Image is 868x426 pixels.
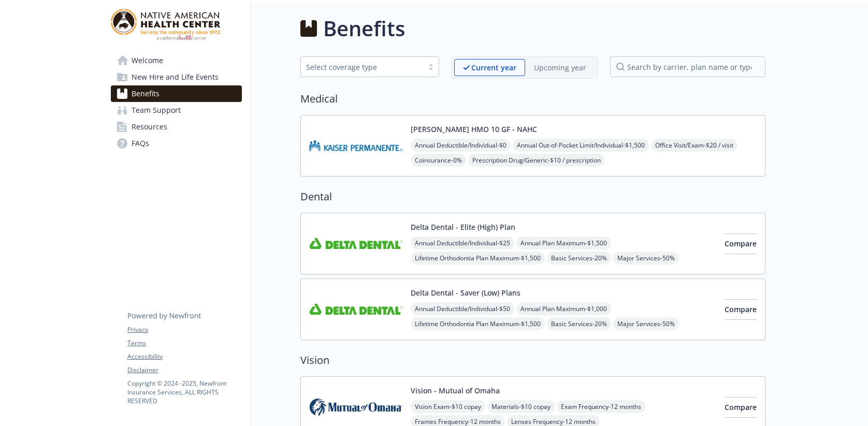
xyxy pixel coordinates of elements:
a: Welcome [111,52,242,69]
img: Delta Dental Insurance Company carrier logo [309,222,402,266]
h2: Dental [300,189,765,204]
button: Compare [725,299,757,320]
div: Select coverage type [306,62,418,72]
h1: Benefits [323,13,405,44]
p: Copyright © 2024 - 2025 , Newfront Insurance Services, ALL RIGHTS RESERVED [127,379,241,405]
button: Delta Dental - Saver (Low) Plans [411,287,520,298]
span: Compare [725,239,757,248]
input: search by carrier, plan name or type [610,56,765,77]
span: Compare [725,304,757,314]
span: Compare [725,402,757,412]
span: Annual Plan Maximum - $1,500 [516,237,611,249]
span: Major Services - 50% [613,317,679,330]
button: Delta Dental - Elite (High) Plan [411,222,515,232]
img: Kaiser Permanente Insurance Company carrier logo [309,124,402,168]
a: Terms [127,339,241,348]
span: Materials - $10 copay [487,400,555,413]
span: Team Support [132,102,181,119]
a: Disclaimer [127,365,241,375]
h2: Medical [300,91,765,107]
span: Resources [132,119,167,135]
span: Benefits [132,85,160,102]
a: Benefits [111,85,242,102]
a: Accessibility [127,352,241,361]
span: Vision Exam - $10 copay [411,400,485,413]
span: Annual Plan Maximum - $1,000 [516,302,611,315]
span: Coinsurance - 0% [411,154,466,167]
a: Team Support [111,102,242,119]
span: New Hire and Life Events [132,69,219,85]
a: New Hire and Life Events [111,69,242,85]
button: Vision - Mutual of Omaha [411,385,500,396]
span: Annual Out-of-Pocket Limit/Individual - $1,500 [513,139,649,152]
button: Compare [725,397,757,418]
span: Lifetime Orthodontia Plan Maximum - $1,500 [411,317,545,330]
span: Office Visit/Exam - $20 / visit [651,139,737,152]
button: [PERSON_NAME] HMO 10 GF - NAHC [411,124,537,135]
span: Prescription Drug/Generic - $10 / prescription [468,154,605,167]
a: FAQs [111,135,242,152]
span: Annual Deductible/Individual - $0 [411,139,511,152]
span: Basic Services - 20% [547,317,611,330]
span: Exam Frequency - 12 months [557,400,645,413]
p: Upcoming year [534,62,586,73]
a: Privacy [127,325,241,334]
span: Annual Deductible/Individual - $25 [411,237,514,249]
span: FAQs [132,135,149,152]
img: Delta Dental Insurance Company carrier logo [309,287,402,331]
a: Resources [111,119,242,135]
p: Current year [471,62,516,73]
span: Basic Services - 20% [547,252,611,265]
span: Welcome [132,52,163,69]
span: Major Services - 50% [613,252,679,265]
button: Compare [725,233,757,254]
span: Lifetime Orthodontia Plan Maximum - $1,500 [411,252,545,265]
h2: Vision [300,352,765,368]
span: Annual Deductible/Individual - $50 [411,302,514,315]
